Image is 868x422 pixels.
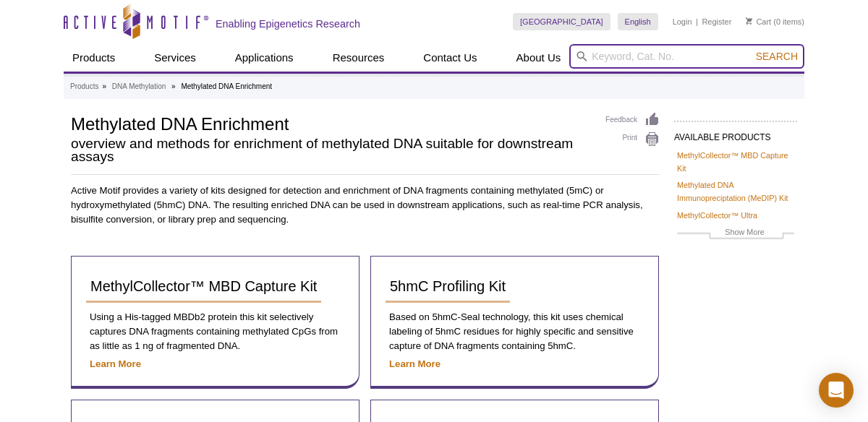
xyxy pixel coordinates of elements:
[746,13,804,30] li: (0 items)
[86,271,321,303] a: MethylCollector™ MBD Capture Kit
[819,373,854,408] div: Open Intercom Messenger
[674,121,797,147] h2: AVAILABLE PRODUCTS
[414,44,485,72] a: Contact Us
[86,310,344,353] p: Using a His-tagged MBDb2 protein this kit selectively captures DNA fragments containing methylate...
[102,82,106,90] li: »
[181,82,272,90] li: Methylated DNA Enrichment
[90,358,141,369] a: Learn More
[605,132,660,147] a: Print
[746,17,771,27] a: Cart
[71,137,591,163] h2: overview and methods for enrichment of methylated DNA suitable for downstream assays
[677,149,794,175] a: MethylCollector™ MBD Capture Kit
[71,112,591,134] h1: Methylated DNA Enrichment
[324,44,393,72] a: Resources
[605,112,660,128] a: Feedback
[513,13,610,30] a: [GEOGRAPHIC_DATA]
[569,44,804,69] input: Keyword, Cat. No.
[226,44,302,72] a: Applications
[389,358,441,369] a: Learn More
[71,184,660,227] p: Active Motif provides a variety of kits designed for detection and enrichment of DNA fragments co...
[390,278,506,294] span: 5hmC Profiling Kit
[64,44,124,72] a: Products
[145,44,205,72] a: Services
[618,13,658,30] a: English
[508,44,570,72] a: About Us
[673,17,692,27] a: Login
[70,80,98,93] a: Products
[386,310,644,353] p: Based on 5hmC-Seal technology, this kit uses chemical labeling of 5hmC residues for highly specif...
[216,17,360,30] h2: Enabling Epigenetics Research
[677,178,794,204] a: Methylated DNA Immunopreciptation (MeDIP) Kit
[702,17,731,27] a: Register
[677,225,794,242] a: Show More
[756,51,798,62] span: Search
[746,17,752,25] img: Your Cart
[112,80,166,93] a: DNA Methylation
[696,13,698,30] li: |
[752,50,802,63] button: Search
[677,209,757,222] a: MethylCollector™ Ultra
[386,271,510,303] a: 5hmC Profiling Kit
[90,278,317,294] span: MethylCollector™ MBD Capture Kit
[171,82,176,90] li: »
